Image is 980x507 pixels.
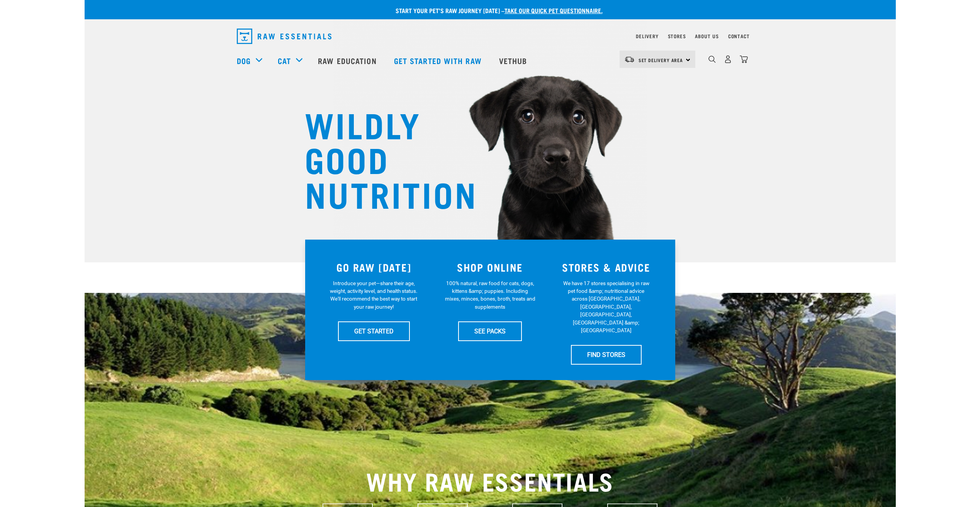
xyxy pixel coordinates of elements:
[305,106,459,210] h1: WILDLY GOOD NUTRITION
[237,29,331,44] img: Raw Essentials Logo
[310,45,386,76] a: Raw Education
[639,59,683,61] span: Set Delivery Area
[237,466,744,494] h2: WHY RAW ESSENTIALS
[724,55,732,63] img: user.png
[237,55,251,66] a: Dog
[636,35,658,37] a: Delivery
[321,261,428,273] h3: GO RAW [DATE]
[90,6,902,15] p: Start your pet’s raw journey [DATE] –
[695,35,718,37] a: About Us
[278,55,291,66] a: Cat
[491,45,537,76] a: Vethub
[728,35,750,37] a: Contact
[386,45,491,76] a: Get started with Raw
[436,261,544,273] h3: SHOP ONLINE
[458,321,522,341] a: SEE PACKS
[668,35,686,37] a: Stores
[231,25,750,47] nav: dropdown navigation
[338,321,410,341] a: GET STARTED
[445,279,535,311] p: 100% natural, raw food for cats, dogs, kittens &amp; puppies. Including mixes, minces, bones, bro...
[553,261,660,273] h3: STORES & ADVICE
[85,45,896,76] nav: dropdown navigation
[328,279,419,311] p: Introduce your pet—share their age, weight, activity level, and health status. We'll recommend th...
[571,345,642,364] a: FIND STORES
[708,56,716,63] img: home-icon-1@2x.png
[624,56,635,63] img: van-moving.png
[504,8,603,12] a: take our quick pet questionnaire.
[740,55,748,63] img: home-icon@2x.png
[561,279,652,335] p: We have 17 stores specialising in raw pet food &amp; nutritional advice across [GEOGRAPHIC_DATA],...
